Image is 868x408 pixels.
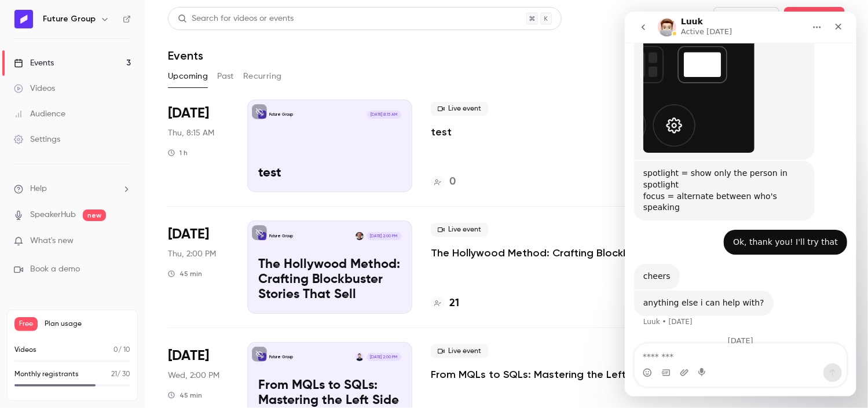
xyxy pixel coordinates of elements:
span: Live event [431,223,488,237]
p: Monthly registrants [14,369,79,380]
button: Past [217,67,234,86]
a: From MQLs to SQLs: Mastering the Left Side of the Bowtie [431,367,674,381]
a: The Hollywood Method: Crafting Blockbuster Stories That Sell [431,246,674,260]
button: Start recording [74,356,83,366]
li: help-dropdown-opener [14,183,131,195]
p: The Hollywood Method: Crafting Blockbuster Stories That Sell [258,258,401,302]
button: Schedule [784,7,845,30]
h6: Future Group [43,13,96,25]
div: anything else i can help with? [19,286,140,297]
div: Ok, thank you! I'll try that [99,218,222,244]
img: Mitch Richards [356,353,364,361]
p: test [258,166,401,181]
div: Luuk says… [9,252,222,279]
img: Lyndon Nicholson [356,232,364,240]
div: Events [14,57,54,69]
div: Videos [14,83,55,94]
a: 21 [431,296,459,311]
div: Settings [14,134,60,145]
span: Plan usage [45,319,130,329]
button: Send a message… [199,352,217,370]
p: Future Group [269,354,293,360]
p: / 30 [111,369,130,380]
h4: 0 [449,174,456,190]
div: Audience [14,108,65,120]
div: Search for videos or events [178,13,294,25]
span: [DATE] [168,225,209,244]
textarea: Message… [10,332,222,352]
div: Luuk says… [9,149,222,218]
span: new [83,209,106,221]
a: The Hollywood Method: Crafting Blockbuster Stories That SellFuture GroupLyndon Nicholson[DATE] 2:... [247,220,412,313]
img: Future Group [14,10,33,28]
div: [DATE] [9,325,222,341]
div: user says… [9,218,222,253]
span: 0 [113,347,118,354]
div: cheers [9,252,55,278]
p: Future Group [269,233,293,239]
span: Wed, 2:00 PM [168,370,219,381]
div: 45 min [168,391,202,400]
div: spotlight = show only the person in spotlight focus = alternate between who's speaking [19,156,181,201]
a: testFuture Group[DATE] 8:15 AMtest [247,100,412,192]
span: [DATE] 8:15 AM [367,111,401,119]
div: Ok, thank you! I'll try that [108,225,213,237]
h1: Events [168,49,203,63]
span: Thu, 2:00 PM [168,248,216,260]
span: [DATE] 2:00 PM [367,232,401,240]
p: Videos [14,345,36,355]
span: Thu, 8:15 AM [168,127,214,139]
span: Live event [431,344,488,358]
div: Luuk • [DATE] [19,307,68,314]
div: cheers [19,259,46,271]
button: Upcoming [168,67,208,86]
div: Aug 28 Thu, 8:15 AM (Europe/London) [168,100,229,192]
div: spotlight = show only the person in spotlightfocus = alternate between who's speaking [9,149,190,208]
p: Future Group [269,112,293,117]
button: Recurring [243,67,282,86]
button: New video [713,7,779,30]
div: 45 min [168,269,202,278]
span: [DATE] [168,347,209,365]
button: Gif picker [36,356,46,366]
a: SpeakerHub [30,209,76,221]
span: Help [30,183,47,195]
p: / 10 [113,345,130,355]
div: 1 h [168,148,188,157]
span: [DATE] [168,104,209,123]
h4: 21 [449,296,459,311]
span: 21 [111,371,117,378]
button: Emoji picker [18,356,27,366]
iframe: Intercom live chat [625,12,856,396]
span: Free [14,317,38,331]
button: Upload attachment [55,356,64,366]
span: Book a demo [30,263,80,275]
div: anything else i can help with?Luuk • [DATE] [9,279,149,304]
a: 0 [431,174,456,190]
div: Aug 28 Thu, 2:00 PM (Europe/London) [168,220,229,313]
span: [DATE] 2:00 PM [367,353,401,361]
a: test [431,125,452,139]
span: Live event [431,102,488,116]
span: What's new [30,235,74,247]
div: Luuk says… [9,279,222,325]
